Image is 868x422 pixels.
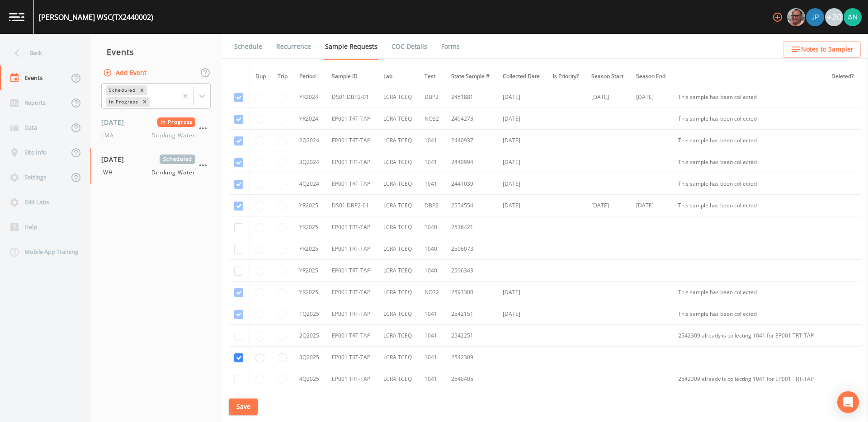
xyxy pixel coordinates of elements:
[497,281,547,303] td: [DATE]
[673,325,826,347] td: 2542309 already is collecting 1041 for EP001 TRT-TAP
[326,67,378,86] th: Sample ID
[844,8,862,26] img: c76c074581486bce1c0cbc9e29643337
[326,195,378,216] td: DS01 DBP2-01
[446,303,497,325] td: 2542151
[101,131,119,140] span: LMA
[673,173,826,195] td: This sample has been collected
[446,108,497,130] td: 2494273
[378,238,419,260] td: LCRA TCEQ
[378,108,419,130] td: LCRA TCEQ
[275,34,312,59] a: Recurrence
[378,216,419,238] td: LCRA TCEQ
[783,41,861,58] button: Notes to Sampler
[378,130,419,151] td: LCRA TCEQ
[272,67,294,86] th: Trip
[294,260,326,281] td: YR2025
[446,216,497,238] td: 2536421
[294,130,326,151] td: 2Q2024
[326,86,378,108] td: DS01 DBP2-01
[294,325,326,347] td: 2Q2025
[326,325,378,347] td: EP001 TRT-TAP
[233,34,264,59] a: Schedule
[673,281,826,303] td: This sample has been collected
[497,303,547,325] td: [DATE]
[294,108,326,130] td: YR2024
[294,195,326,216] td: YR2025
[9,13,24,21] img: logo
[446,151,497,173] td: 2440994
[378,195,419,216] td: LCRA TCEQ
[419,151,446,173] td: 1041
[497,86,547,108] td: [DATE]
[446,86,497,108] td: 2451881
[446,67,497,86] th: State Sample #
[378,151,419,173] td: LCRA TCEQ
[446,130,497,151] td: 2440937
[419,86,446,108] td: DBP2
[378,368,419,390] td: LCRA TCEQ
[294,238,326,260] td: YR2025
[294,347,326,368] td: 3Q2025
[294,151,326,173] td: 3Q2024
[157,117,196,127] span: In Progress
[446,238,497,260] td: 2596073
[419,216,446,238] td: 1040
[160,155,195,164] span: Scheduled
[673,108,826,130] td: This sample has been collected
[326,108,378,130] td: EP001 TRT-TAP
[446,281,497,303] td: 2591300
[497,130,547,151] td: [DATE]
[837,391,859,413] div: Open Intercom Messenger
[440,34,461,59] a: Forms
[101,155,131,164] span: [DATE]
[497,173,547,195] td: [DATE]
[801,44,854,55] span: Notes to Sampler
[106,85,137,95] div: Scheduled
[326,347,378,368] td: EP001 TRT-TAP
[326,368,378,390] td: EP001 TRT-TAP
[446,173,497,195] td: 2441039
[378,303,419,325] td: LCRA TCEQ
[419,325,446,347] td: 1041
[446,325,497,347] td: 2542251
[378,325,419,347] td: LCRA TCEQ
[419,281,446,303] td: NO32
[419,173,446,195] td: 1041
[101,65,150,81] button: Add Event
[294,67,326,86] th: Period
[101,117,131,127] span: [DATE]
[419,108,446,130] td: NO32
[90,147,222,184] a: [DATE]ScheduledJWHDrinking Water
[390,34,429,59] a: COC Details
[39,12,153,23] div: [PERSON_NAME] WSC (TX2440002)
[446,195,497,216] td: 2554554
[324,34,379,60] a: Sample Requests
[419,67,446,86] th: Test
[326,260,378,281] td: EP001 TRT-TAP
[90,110,222,147] a: [DATE]In ProgressLMADrinking Water
[631,67,673,86] th: Season End
[326,173,378,195] td: EP001 TRT-TAP
[806,8,824,26] img: 41241ef155101aa6d92a04480b0d0000
[294,86,326,108] td: YR2024
[547,67,586,86] th: Is Priority?
[446,347,497,368] td: 2542309
[419,260,446,281] td: 1040
[673,130,826,151] td: This sample has been collected
[806,8,825,26] div: Joshua gere Paul
[378,67,419,86] th: Lab
[673,86,826,108] td: This sample has been collected
[419,347,446,368] td: 1041
[586,67,631,86] th: Season Start
[419,303,446,325] td: 1041
[787,8,806,26] div: Mike Franklin
[673,303,826,325] td: This sample has been collected
[673,368,826,390] td: 2542309 already is collecting 1041 for EP001 TRT-TAP
[631,86,673,108] td: [DATE]
[326,151,378,173] td: EP001 TRT-TAP
[826,67,861,86] th: Deleted?
[137,85,147,95] div: Remove Scheduled
[419,368,446,390] td: 1041
[586,195,631,216] td: [DATE]
[229,399,258,415] button: Save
